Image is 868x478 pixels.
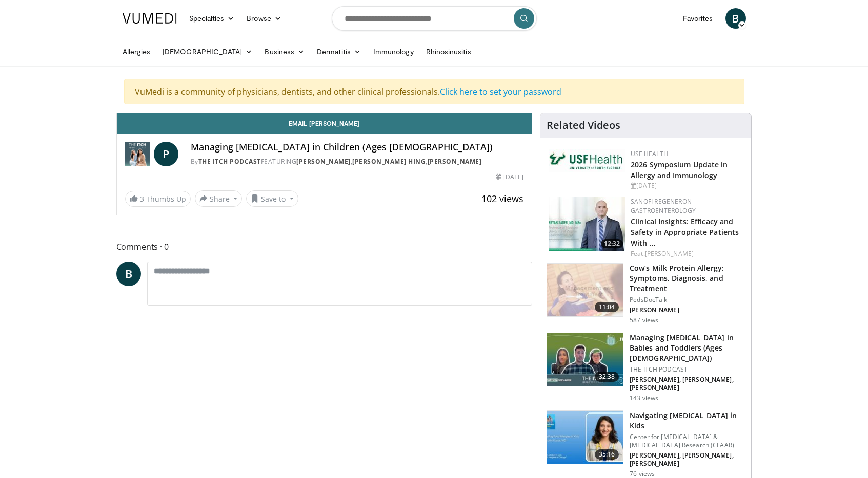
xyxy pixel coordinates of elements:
[630,470,655,478] p: 76 views
[123,13,177,24] img: VuMedi Logo
[630,451,745,468] p: [PERSON_NAME], [PERSON_NAME], [PERSON_NAME]
[154,142,178,166] a: P
[547,263,745,324] a: 11:04 Cow’s Milk Protein Allergy: Symptoms, Diagnosis, and Treatment PedsDocTalk [PERSON_NAME] 58...
[332,6,537,31] input: Search topics, interventions
[595,449,619,460] span: 35:16
[595,372,619,382] span: 32:38
[198,157,261,166] a: THE ITCH PODCAST
[549,197,625,251] img: bf9ce42c-6823-4735-9d6f-bc9dbebbcf2c.png.150x105_q85_crop-smart_upscale.jpg
[547,410,745,478] a: 35:16 Navigating [MEDICAL_DATA] in Kids Center for [MEDICAL_DATA] & [MEDICAL_DATA] Research (CFAA...
[547,119,620,132] h4: Related Videos
[116,262,141,286] a: B
[630,365,745,374] p: THE ITCH PODCAST
[549,197,625,251] a: 12:32
[125,142,150,166] img: THE ITCH PODCAST
[547,333,745,402] a: 32:38 Managing [MEDICAL_DATA] in Babies and Toddlers (Ages [DEMOGRAPHIC_DATA]) THE ITCH PODCAST [...
[246,190,298,207] button: Save to
[156,41,258,62] a: [DEMOGRAPHIC_DATA]
[195,190,243,207] button: Share
[630,306,745,314] p: [PERSON_NAME]
[630,316,658,324] p: 587 views
[496,172,523,182] div: [DATE]
[631,249,743,258] div: Feat.
[440,86,561,97] a: Click here to set your password
[352,157,426,166] a: [PERSON_NAME] Hing
[630,376,745,392] p: [PERSON_NAME], [PERSON_NAME], [PERSON_NAME]
[191,142,524,153] h4: Managing [MEDICAL_DATA] in Children (Ages [DEMOGRAPHIC_DATA])
[677,8,719,29] a: Favorites
[258,41,311,62] a: Business
[428,157,482,166] a: [PERSON_NAME]
[547,333,623,386] img: c6067b65-5a58-4092-bb3e-6fc440fa17eb.150x105_q85_crop-smart_upscale.jpg
[124,79,744,104] div: VuMedi is a community of physicians, dentists, and other clinical professionals.
[630,333,745,363] h3: Managing [MEDICAL_DATA] in Babies and Toddlers (Ages [DEMOGRAPHIC_DATA])
[631,160,728,180] a: 2026 Symposium Update in Allergy and Immunology
[116,240,533,253] span: Comments 0
[595,302,619,312] span: 11:04
[296,157,351,166] a: [PERSON_NAME]
[367,41,420,62] a: Immunology
[311,41,367,62] a: Dermatitis
[630,433,745,449] p: Center for [MEDICAL_DATA] & [MEDICAL_DATA] Research (CFAAR)
[645,249,694,258] a: [PERSON_NAME]
[601,239,623,248] span: 12:32
[549,149,625,172] img: 6ba8804a-8538-4002-95e7-a8f8012d4a11.png.150x105_q85_autocrop_double_scale_upscale_version-0.2.jpg
[630,296,745,304] p: PedsDocTalk
[725,8,746,29] a: B
[140,194,144,204] span: 3
[191,157,524,166] div: By FEATURING , ,
[630,394,658,402] p: 143 views
[420,41,477,62] a: Rhinosinusitis
[481,192,523,205] span: 102 views
[547,411,623,464] img: 8bae75f9-ce1c-4c31-8f52-35461225965e.150x105_q85_crop-smart_upscale.jpg
[547,264,623,317] img: a277380e-40b7-4f15-ab00-788b20d9d5d9.150x105_q85_crop-smart_upscale.jpg
[183,8,241,29] a: Specialties
[125,191,191,207] a: 3 Thumbs Up
[630,410,745,431] h3: Navigating [MEDICAL_DATA] in Kids
[240,8,288,29] a: Browse
[116,41,157,62] a: Allergies
[631,149,668,158] a: USF Health
[117,113,532,134] a: Email [PERSON_NAME]
[631,181,743,190] div: [DATE]
[630,263,745,294] h3: Cow’s Milk Protein Allergy: Symptoms, Diagnosis, and Treatment
[631,216,739,248] a: Clinical Insights: Efficacy and Safety in Appropriate Patients With …
[631,197,696,215] a: Sanofi Regeneron Gastroenterology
